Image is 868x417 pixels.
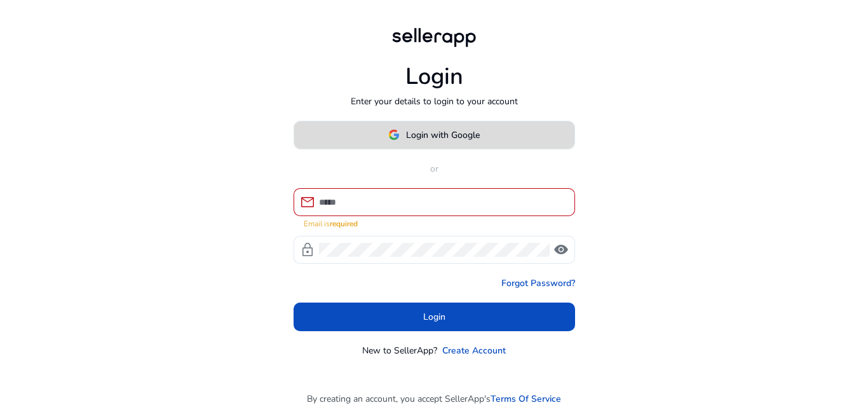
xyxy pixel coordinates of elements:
span: Login [423,310,445,324]
p: or [294,162,575,175]
span: lock [300,242,315,257]
a: Forgot Password? [501,277,575,290]
a: Terms Of Service [491,392,561,406]
span: mail [300,195,315,210]
p: New to SellerApp? [362,344,437,357]
a: Create Account [442,344,506,357]
h1: Login [405,63,463,90]
p: Enter your details to login to your account [351,95,518,108]
span: visibility [553,242,569,257]
img: google-logo.svg [388,129,400,140]
button: Login [294,303,575,331]
button: Login with Google [294,121,575,149]
strong: required [330,219,358,229]
span: Login with Google [406,128,480,142]
mat-error: Email is [304,216,565,229]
